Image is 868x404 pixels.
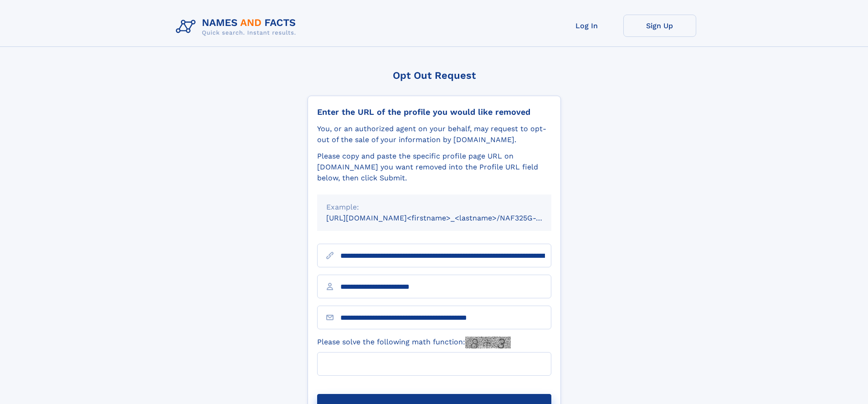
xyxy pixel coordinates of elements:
div: Please copy and paste the specific profile page URL on [DOMAIN_NAME] you want removed into the Pr... [317,151,551,184]
div: You, or an authorized agent on your behalf, may request to opt-out of the sale of your informatio... [317,123,551,145]
a: Sign Up [623,15,696,37]
div: Enter the URL of the profile you would like removed [317,107,551,117]
a: Log In [550,15,623,37]
img: Logo Names and Facts [172,15,303,39]
label: Please solve the following math function: [317,337,511,348]
div: Opt Out Request [308,70,561,81]
small: [URL][DOMAIN_NAME]<firstname>_<lastname>/NAF325G-xxxxxxxx [326,214,569,222]
div: Example: [326,202,542,213]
